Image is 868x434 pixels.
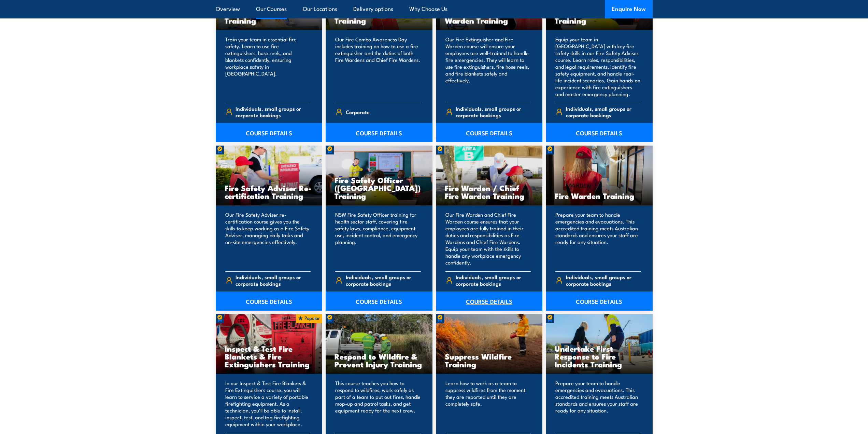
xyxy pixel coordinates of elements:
h3: Fire Safety Adviser Training [555,9,644,24]
h3: Fire Warden / Chief Fire Warden Training [445,184,534,200]
p: Prepare your team to handle emergencies and evacuations. This accredited training meets Australia... [555,211,641,266]
a: COURSE DETAILS [436,291,543,311]
p: Our Fire Combo Awareness Day includes training on how to use a fire extinguisher and the duties o... [335,36,421,97]
p: Our Fire Extinguisher and Fire Warden course will ensure your employees are well-trained to handl... [445,36,531,97]
p: Prepare your team to handle emergencies and evacuations. This accredited training meets Australia... [555,380,641,428]
p: Equip your team in [GEOGRAPHIC_DATA] with key fire safety skills in our Fire Safety Adviser cours... [555,36,641,97]
span: Individuals, small groups or corporate bookings [236,274,311,287]
p: In our Inspect & Test Fire Blankets & Fire Extinguishers course, you will learn to service a vari... [225,380,311,428]
h3: Inspect & Test Fire Blankets & Fire Extinguishers Training [225,344,314,368]
span: Individuals, small groups or corporate bookings [566,105,641,118]
a: COURSE DETAILS [326,123,432,142]
h3: Fire Extinguisher Training [225,9,314,24]
span: Individuals, small groups or corporate bookings [236,105,311,118]
h3: Undertake First Response to Fire Incidents Training [555,344,644,368]
h3: Fire Safety Officer ([GEOGRAPHIC_DATA]) Training [335,176,424,200]
span: Individuals, small groups or corporate bookings [456,274,531,287]
p: Learn how to work as a team to suppress wildfires from the moment they are reported until they ar... [445,380,531,428]
span: Individuals, small groups or corporate bookings [456,105,531,118]
p: Train your team in essential fire safety. Learn to use fire extinguishers, hose reels, and blanke... [225,36,311,97]
p: Our Fire Safety Adviser re-certification course gives you the skills to keep working as a Fire Sa... [225,211,311,266]
a: COURSE DETAILS [546,123,653,142]
span: Individuals, small groups or corporate bookings [346,274,421,287]
p: This course teaches you how to respond to wildfires, work safely as part of a team to put out fir... [335,380,421,428]
p: NSW Fire Safety Officer training for health sector staff, covering fire safety laws, compliance, ... [335,211,421,266]
h3: Fire Safety Adviser Re-certification Training [225,184,314,200]
h3: Respond to Wildfire & Prevent Injury Training [335,352,424,368]
p: Our Fire Warden and Chief Fire Warden course ensures that your employees are fully trained in the... [445,211,531,266]
a: COURSE DETAILS [546,291,653,311]
a: COURSE DETAILS [216,123,323,142]
a: COURSE DETAILS [326,291,432,311]
h3: Fire Warden Training [555,192,644,200]
span: Corporate [346,107,370,117]
h3: Suppress Wildfire Training [445,352,534,368]
h3: Fire Extinguisher / Fire Warden Training [445,9,534,24]
a: COURSE DETAILS [216,291,323,311]
a: COURSE DETAILS [436,123,543,142]
span: Individuals, small groups or corporate bookings [566,274,641,287]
